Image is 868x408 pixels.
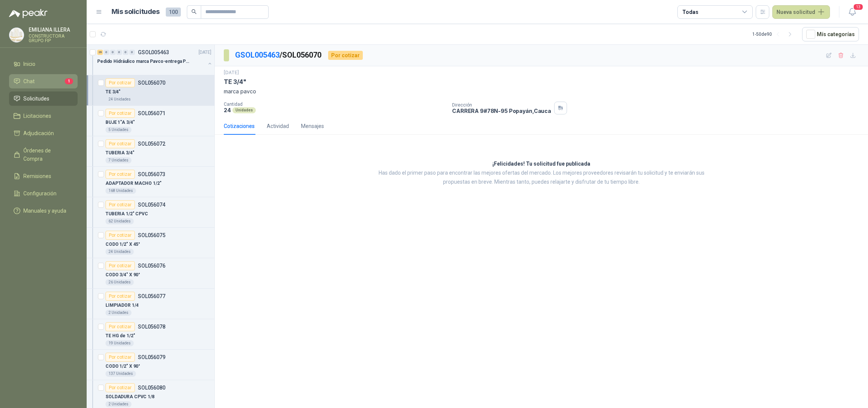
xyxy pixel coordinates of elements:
[138,263,165,268] p: SOL056076
[105,96,134,102] div: 24 Unidades
[112,6,160,17] h1: Mis solicitudes
[9,9,47,18] img: Logo peakr
[104,50,109,55] div: 0
[23,146,70,163] span: Órdenes de Compra
[138,202,165,207] p: SOL056074
[9,109,78,123] a: Licitaciones
[105,231,135,240] div: Por cotizar
[105,188,136,194] div: 168 Unidades
[23,94,49,103] span: Solicitudes
[166,8,181,17] span: 100
[682,8,698,16] div: Todas
[105,78,135,87] div: Por cotizar
[97,50,103,55] div: 26
[232,107,256,113] div: Unidades
[191,9,197,14] span: search
[224,122,255,130] div: Cotizaciones
[23,189,57,198] span: Configuración
[368,169,715,187] p: Has dado el primer paso para encontrar las mejores ofertas del mercado. Los mejores proveedores r...
[9,91,78,106] a: Solicitudes
[23,60,35,68] span: Inicio
[123,50,128,55] div: 0
[105,322,135,331] div: Por cotizar
[9,143,78,166] a: Órdenes de Compra
[9,204,78,218] a: Manuales y ayuda
[9,74,78,88] a: Chat1
[105,170,135,179] div: Por cotizar
[105,88,121,96] p: TE 3/4"
[116,50,122,55] div: 0
[301,122,324,130] div: Mensajes
[138,111,165,116] p: SOL056071
[87,167,214,197] a: Por cotizarSOL056073ADAPTADOR MACHO 1/2"168 Unidades
[105,241,140,248] p: CODO 1/2" X 45°
[105,157,131,163] div: 7 Unidades
[97,48,213,72] a: 26 0 0 0 0 0 GSOL005463[DATE] Pedido Hidráulico marca Pavco-entrega Popayán
[87,289,214,319] a: Por cotizarSOL056077LIMPIADOR 1/42 Unidades
[87,350,214,380] a: Por cotizarSOL056079CODO 1/2" X 90°137 Unidades
[65,78,73,84] span: 1
[224,69,239,76] p: [DATE]
[138,172,165,177] p: SOL056073
[235,49,322,61] p: / SOL056070
[23,172,51,180] span: Remisiones
[87,75,214,106] a: Por cotizarSOL056070TE 3/4"24 Unidades
[23,129,54,137] span: Adjudicación
[29,34,78,43] p: CONSTRUCTORA GRUPO FIP
[772,5,830,19] button: Nueva solicitud
[105,271,140,279] p: CODO 3/4" X 90°
[129,50,135,55] div: 0
[845,5,859,19] button: 13
[138,50,169,55] p: GSOL005463
[105,371,136,377] div: 137 Unidades
[105,261,135,270] div: Por cotizar
[9,169,78,183] a: Remisiones
[105,292,135,301] div: Por cotizar
[224,78,246,86] p: TE 3/4"
[105,249,134,255] div: 24 Unidades
[105,393,154,400] p: SOLDADURA CPVC 1/8
[110,50,116,55] div: 0
[105,279,134,285] div: 26 Unidades
[138,233,165,238] p: SOL056075
[138,80,165,85] p: SOL056070
[105,340,134,346] div: 19 Unidades
[138,141,165,146] p: SOL056072
[224,87,859,96] p: marca pavco
[105,310,131,316] div: 2 Unidades
[105,332,135,339] p: TE HG de 1/2"
[105,210,148,218] p: TUBERIA 1/2" CPVC
[23,112,51,120] span: Licitaciones
[87,136,214,167] a: Por cotizarSOL056072TUBERIA 3/4"7 Unidades
[267,122,289,130] div: Actividad
[87,228,214,258] a: Por cotizarSOL056075CODO 1/2" X 45°24 Unidades
[87,258,214,289] a: Por cotizarSOL056076CODO 3/4" X 90°26 Unidades
[105,109,135,118] div: Por cotizar
[138,385,165,390] p: SOL056080
[105,218,134,224] div: 62 Unidades
[452,108,551,114] p: CARRERA 9#78N-95 Popayán , Cauca
[138,324,165,329] p: SOL056078
[752,28,796,40] div: 1 - 50 de 90
[138,294,165,299] p: SOL056077
[105,353,135,362] div: Por cotizar
[29,27,78,32] p: EMILIANA ILLERA
[328,51,363,60] div: Por cotizar
[9,126,78,140] a: Adjudicación
[105,149,134,157] p: TUBERIA 3/4"
[105,119,134,126] p: BUJE 1"A 3/4"
[105,401,131,407] div: 2 Unidades
[224,107,231,113] p: 24
[23,207,66,215] span: Manuales y ayuda
[138,355,165,360] p: SOL056079
[9,186,78,201] a: Configuración
[105,180,162,187] p: ADAPTADOR MACHO 1/2"
[853,3,863,11] span: 13
[224,102,446,107] p: Cantidad
[105,127,131,133] div: 5 Unidades
[802,27,859,41] button: Mís categorías
[9,57,78,71] a: Inicio
[105,383,135,392] div: Por cotizar
[105,200,135,209] div: Por cotizar
[105,363,140,370] p: CODO 1/2" X 90°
